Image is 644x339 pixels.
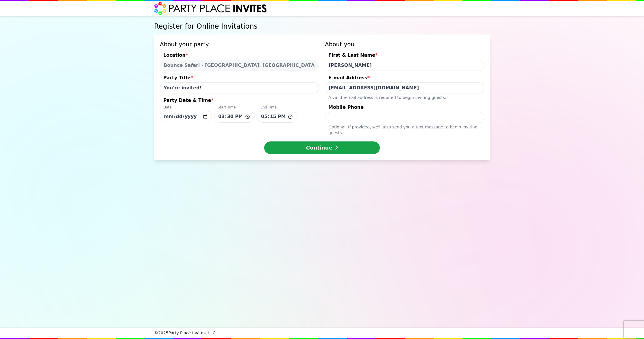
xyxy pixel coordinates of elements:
div: First & Last Name [325,52,484,60]
div: © 2025 Party Place Invites, LLC. [154,328,490,338]
input: Party Date & Time*DateStart TimeEnd Time [160,111,212,122]
input: E-mail Address*A valid e-mail address is required to begin inviting guests. [325,82,484,93]
div: Location [160,52,319,60]
div: Party Title [160,74,319,82]
h3: About you [325,40,484,48]
div: Mobile Phone [325,104,484,112]
select: Location* [160,60,319,71]
input: Party Date & Time*DateStart TimeEnd Time [214,111,255,123]
div: Party Date & Time [160,97,319,105]
input: Party Date & Time*DateStart TimeEnd Time [257,111,297,123]
input: Mobile PhoneOptional. If provided, we'll also send you a text message to begin inviting guests. [325,112,484,123]
div: Start Time [214,105,255,111]
div: E-mail Address [325,74,484,82]
div: Date [160,105,212,111]
input: First & Last Name* [325,60,484,71]
div: A valid e-mail address is required to begin inviting guests. [325,93,484,100]
button: Continue [264,141,380,154]
img: Party Place Invites [154,1,267,15]
div: Optional. If provided, we ' ll also send you a text message to begin inviting guests. [325,123,484,136]
input: Party Title* [160,82,319,93]
div: End Time [257,105,297,111]
h1: Register for Online Invitations [154,22,490,31]
h3: About your party [160,40,319,48]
